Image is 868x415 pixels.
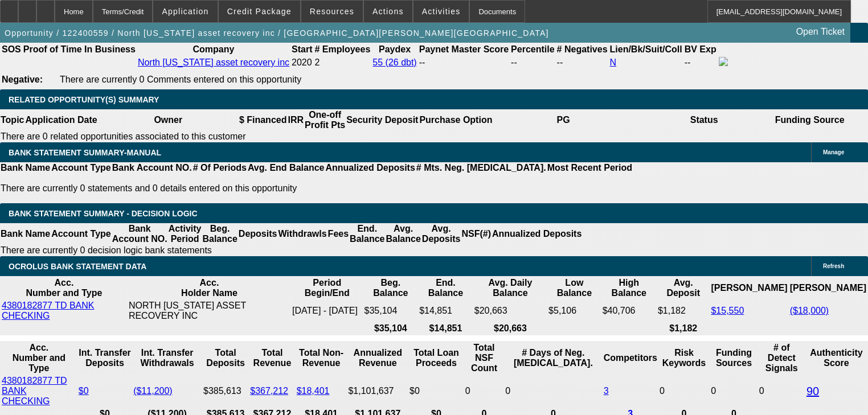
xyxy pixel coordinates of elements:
[304,109,346,131] th: One-off Profit Pts
[79,386,89,396] a: $0
[372,57,416,67] a: 55 (26 dbt)
[203,342,248,374] th: Total Deposits
[657,300,709,322] td: $1,182
[112,223,168,245] th: Bank Account NO.
[327,223,349,245] th: Fees
[1,342,77,374] th: Acc. Number and Type
[292,300,362,322] td: [DATE] - [DATE]
[346,109,419,131] th: Security Deposit
[168,223,202,245] th: Activity Period
[790,306,829,315] a: ($18,000)
[128,300,290,322] td: NORTH [US_STATE] ASSET RECOVERY INC
[5,28,549,38] span: Opportunity / 122400559 / North [US_STATE] asset recovery inc / [GEOGRAPHIC_DATA][PERSON_NAME][GE...
[162,7,208,16] span: Application
[128,277,290,299] th: Acc. Holder Name
[806,342,867,374] th: Authenticity Score
[364,323,418,334] th: $35,104
[419,323,473,334] th: $14,851
[419,57,509,68] div: --
[277,223,327,245] th: Withdrawls
[474,300,547,322] td: $20,663
[719,57,728,66] img: facebook-icon.png
[23,44,136,55] th: Proof of Time In Business
[203,375,248,407] td: $385,613
[474,323,547,334] th: $20,663
[301,1,363,22] button: Resources
[505,342,602,374] th: # Days of Neg. [MEDICAL_DATA].
[292,44,312,54] b: Start
[547,162,633,174] th: Most Recent Period
[292,277,362,299] th: Period Begin/End
[710,277,788,299] th: [PERSON_NAME]
[250,386,288,396] a: $367,212
[227,7,292,16] span: Credit Package
[112,162,193,174] th: Bank Account NO.
[193,162,247,174] th: # Of Periods
[2,376,67,406] a: 4380182877 TD BANK CHECKING
[419,277,473,299] th: End. Balance
[385,223,421,245] th: Avg. Balance
[325,162,415,174] th: Annualized Deposits
[419,109,493,131] th: Purchase Option
[759,342,805,374] th: # of Detect Signals
[685,44,716,54] b: BV Exp
[493,109,633,131] th: PG
[1,44,22,55] th: SOS
[610,57,617,67] a: N
[548,277,601,299] th: Low Balance
[296,342,347,374] th: Total Non-Revenue
[202,223,238,245] th: Beg. Balance
[684,56,717,69] td: --
[9,262,146,271] span: OCROLUS BANK STATEMENT DATA
[557,44,608,54] b: # Negatives
[505,375,602,407] td: 0
[602,300,656,322] td: $40,706
[1,277,127,299] th: Acc. Number and Type
[409,375,464,407] td: $0
[511,44,554,54] b: Percentile
[347,342,408,374] th: Annualized Revenue
[372,7,404,16] span: Actions
[349,223,385,245] th: End. Balance
[557,57,608,68] div: --
[348,386,407,396] div: $1,101,637
[604,386,609,396] a: 3
[657,323,709,334] th: $1,182
[1,183,632,194] p: There are currently 0 statements and 0 details entered on this opportunity
[247,162,325,174] th: Avg. End Balance
[465,375,503,407] td: 0
[193,44,235,54] b: Company
[249,342,294,374] th: Total Revenue
[153,1,217,22] button: Application
[634,109,775,131] th: Status
[422,7,461,16] span: Activities
[419,300,473,322] td: $14,851
[465,342,503,374] th: Sum of the Total NSF Count and Total Overdraft Fee Count from Ocrolus
[9,148,161,157] span: BANK STATEMENT SUMMARY-MANUAL
[51,162,112,174] th: Account Type
[823,263,844,269] span: Refresh
[657,277,709,299] th: Avg. Deposit
[314,44,370,54] b: # Employees
[775,109,845,131] th: Funding Source
[9,209,198,218] span: Bank Statement Summary - Decision Logic
[409,342,464,374] th: Total Loan Proceeds
[238,223,278,245] th: Deposits
[2,301,94,321] a: 4380182877 TD BANK CHECKING
[806,385,819,397] a: 90
[711,306,744,315] a: $15,550
[461,223,492,245] th: NSF(#)
[492,223,582,245] th: Annualized Deposits
[823,149,844,155] span: Manage
[287,109,304,131] th: IRR
[789,277,867,299] th: [PERSON_NAME]
[379,44,411,54] b: Paydex
[138,57,289,67] a: North [US_STATE] asset recovery inc
[610,44,682,54] b: Lien/Bk/Suit/Coll
[78,342,132,374] th: Int. Transfer Deposits
[421,223,461,245] th: Avg. Deposits
[291,56,313,69] td: 2020
[310,7,354,16] span: Resources
[710,375,758,407] td: 0
[9,95,159,104] span: RELATED OPPORTUNITY(S) SUMMARY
